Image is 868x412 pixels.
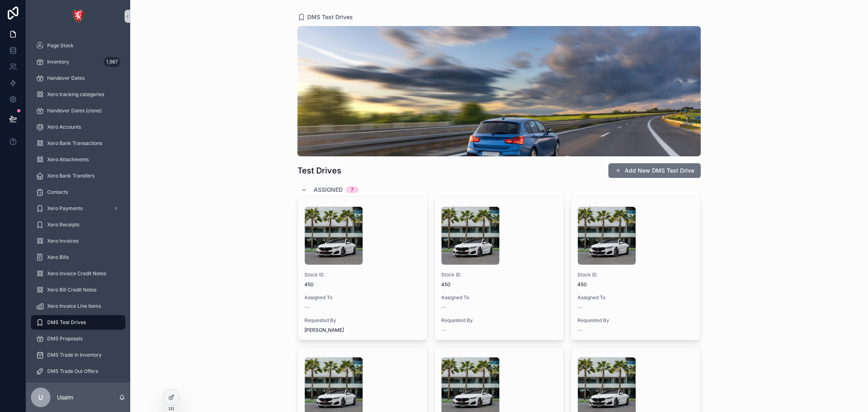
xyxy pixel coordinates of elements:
span: DMS Test Drives [47,319,86,326]
span: Requested By [304,317,421,324]
span: [PERSON_NAME] [304,327,421,333]
span: 450 [441,281,558,288]
span: 450 [577,281,694,288]
a: Page Stock [31,38,125,53]
span: DMS Test Drives [307,13,353,21]
span: Assigned [314,186,343,194]
div: 1,987 [104,57,120,67]
span: Xero Receipts [47,221,79,228]
span: Stock ID [441,272,558,278]
span: -- [441,304,446,311]
span: Page Stock [47,42,74,49]
a: Xero Bank Transfers [31,169,125,183]
span: Xero Bills [47,254,69,261]
span: DMS Proposals [47,335,83,342]
a: Xero Receipts [31,217,125,232]
span: Xero Bill Credit Notes [47,287,96,293]
span: Stock ID [577,272,694,278]
h1: Test Drives [297,165,341,176]
span: -- [577,304,582,311]
a: Inventory1,987 [31,55,125,69]
a: DMS Test Drives [31,315,125,330]
a: Xero Bank Transactions [31,136,125,151]
a: DMS Test Drives [297,13,353,21]
a: Xero Bill Credit Notes [31,283,125,297]
span: DMS Trade In Inventory [47,352,102,358]
a: Xero Invoice Credit Notes [31,266,125,281]
span: Assigned To [577,294,694,301]
a: Stock ID450Assigned To--Requested By-- [571,196,701,340]
a: Xero Payments [31,201,125,216]
a: Xero Bills [31,250,125,265]
img: App logo [72,10,85,23]
a: Stock ID450Assigned To--Requested By[PERSON_NAME] [297,196,428,340]
span: Assigned To [304,294,421,301]
span: Xero Attachments [47,156,89,163]
span: Inventory [47,59,69,65]
span: U [38,392,43,402]
a: Xero Attachments [31,152,125,167]
span: Xero Bank Transactions [47,140,102,147]
span: Xero tracking categories [47,91,104,98]
div: scrollable content [26,33,130,383]
a: Contacts [31,185,125,199]
span: Handover Dates (clone) [47,107,102,114]
span: Contacts [47,189,68,195]
a: Xero Invoice Line Items [31,299,125,313]
a: Xero Invoices [31,234,125,248]
span: Xero Invoices [47,238,79,244]
button: Add New DMS Test Drive [608,163,701,178]
span: DMS Trade Out Offers [47,368,98,375]
a: Stock ID450Assigned To--Requested By-- [434,196,564,340]
span: Handover Dates [47,75,85,81]
span: 450 [304,281,421,288]
a: Xero Accounts [31,120,125,134]
div: 7 [351,186,354,193]
a: DMS Trade In Inventory [31,348,125,362]
span: -- [304,304,309,311]
span: Assigned To [441,294,558,301]
span: Xero Bank Transfers [47,173,94,179]
span: Xero Invoice Line Items [47,303,101,309]
p: Usaim [57,393,73,401]
a: Handover Dates (clone) [31,103,125,118]
span: -- [441,327,446,333]
a: Xero tracking categories [31,87,125,102]
span: Xero Payments [47,205,83,212]
span: Xero Invoice Credit Notes [47,270,106,277]
span: Stock ID [304,272,421,278]
span: Requested By [441,317,558,324]
a: DMS Proposals [31,331,125,346]
a: Handover Dates [31,71,125,85]
span: Requested By [577,317,694,324]
a: DMS Trade Out Offers [31,364,125,379]
span: -- [577,327,582,333]
span: Xero Accounts [47,124,81,130]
